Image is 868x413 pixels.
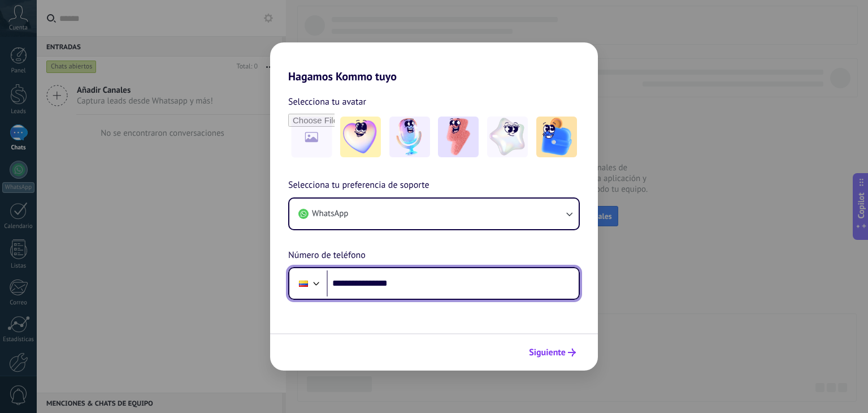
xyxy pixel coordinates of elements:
span: Selecciona tu preferencia de soporte [288,178,429,193]
img: -2.jpeg [389,117,430,157]
span: Número de teléfono [288,248,366,263]
span: Selecciona tu avatar [288,94,366,109]
h2: Hagamos Kommo tuyo [270,42,598,83]
button: WhatsApp [289,199,579,229]
button: Siguiente [524,343,581,362]
img: -5.jpeg [536,117,577,157]
span: Siguiente [529,349,566,356]
img: -4.jpeg [487,117,528,157]
span: WhatsApp [312,208,348,220]
div: Colombia: + 57 [293,272,314,295]
img: -1.jpeg [340,117,381,157]
img: -3.jpeg [438,117,479,157]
